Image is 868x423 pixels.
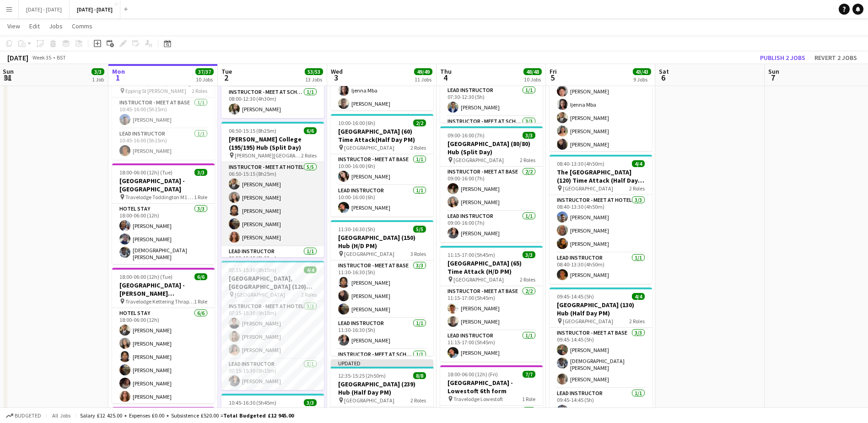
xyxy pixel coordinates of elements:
[447,251,495,258] span: 11:15-17:00 (5h45m)
[331,114,433,217] app-job-card: 10:00-16:00 (6h)2/2[GEOGRAPHIC_DATA] (60) Time Attack(Half Day PM) [GEOGRAPHIC_DATA]2 RolesInstru...
[111,72,125,83] span: 1
[5,411,43,421] button: Budgeted
[439,72,452,83] span: 4
[112,177,215,193] h3: [GEOGRAPHIC_DATA] - [GEOGRAPHIC_DATA]
[522,396,535,402] span: 1 Role
[523,68,542,75] span: 48/48
[523,251,535,258] span: 3/3
[125,194,194,201] span: Travelodge Toddington M1 Southbound
[57,54,66,61] div: BST
[223,412,294,419] span: Total Budgeted £12 945.00
[221,87,324,118] app-card-role: Instructor - Meet at School1/108:00-12:30 (4h30m)[PERSON_NAME]
[196,76,213,83] div: 10 Jobs
[331,220,433,356] div: 11:30-16:30 (5h)5/5[GEOGRAPHIC_DATA] (150) Hub (H/D PM) [GEOGRAPHIC_DATA]3 RolesInstructor - Meet...
[338,372,386,379] span: 12:35-15:25 (2h50m)
[440,126,543,242] app-job-card: 09:00-16:00 (7h)3/3[GEOGRAPHIC_DATA] (80/80) Hub (Split Day) [GEOGRAPHIC_DATA]2 RolesInstructor -...
[331,127,433,144] h3: [GEOGRAPHIC_DATA] (60) Time Attack(Half Day PM)
[331,260,433,318] app-card-role: Instructor - Meet at Base3/311:30-16:30 (5h)[PERSON_NAME][PERSON_NAME][PERSON_NAME]
[550,388,652,419] app-card-role: Lead Instructor1/109:45-14:45 (5h)[PERSON_NAME]
[29,22,40,30] span: Edit
[410,144,426,151] span: 2 Roles
[344,144,394,151] span: [GEOGRAPHIC_DATA]
[92,76,104,83] div: 1 Job
[26,20,43,32] a: Edit
[633,76,651,83] div: 9 Jobs
[811,52,861,64] button: Revert 2 jobs
[221,359,324,390] app-card-role: Lead Instructor1/107:15-15:30 (8h15m)[PERSON_NAME]
[413,372,426,379] span: 8/8
[331,349,433,380] app-card-role: Instructor - Meet at School1/1
[440,246,543,362] app-job-card: 11:15-17:00 (5h45m)3/3[GEOGRAPHIC_DATA] (65) Time Attack (H/D PM) [GEOGRAPHIC_DATA]2 RolesInstruc...
[304,266,317,273] span: 4/4
[194,298,207,305] span: 1 Role
[453,276,504,283] span: [GEOGRAPHIC_DATA]
[192,87,207,94] span: 2 Roles
[415,76,432,83] div: 11 Jobs
[632,160,645,167] span: 4/4
[658,72,669,83] span: 6
[344,397,394,404] span: [GEOGRAPHIC_DATA]
[68,20,96,32] a: Comms
[550,67,557,76] span: Fri
[563,318,613,325] span: [GEOGRAPHIC_DATA]
[331,154,433,185] app-card-role: Instructor - Meet at Base1/110:00-16:00 (6h)[PERSON_NAME]
[550,195,652,253] app-card-role: Instructor - Meet at Hotel3/308:40-13:30 (4h50m)[PERSON_NAME][PERSON_NAME][PERSON_NAME]
[112,57,215,160] app-job-card: 10:45-16:00 (5h15m)2/2Epping St [PERSON_NAME] (70 STAFF) Hub (Half Day PM) Epping St [PERSON_NAME...
[629,185,645,192] span: 2 Roles
[523,371,535,378] span: 7/7
[453,396,503,402] span: Travelodge Lowestoft
[3,67,14,76] span: Sun
[550,287,652,419] div: 09:45-14:45 (5h)4/4[GEOGRAPHIC_DATA] (130) Hub (Half Day PM) [GEOGRAPHIC_DATA]2 RolesInstructor -...
[756,52,809,64] button: Publish 2 jobs
[440,331,543,362] app-card-role: Lead Instructor1/111:15-17:00 (5h45m)[PERSON_NAME]
[112,163,215,264] app-job-card: 18:00-06:00 (12h) (Tue)3/3[GEOGRAPHIC_DATA] - [GEOGRAPHIC_DATA] Travelodge Toddington M1 Southbou...
[331,359,433,367] div: Updated
[410,250,426,257] span: 3 Roles
[304,399,317,406] span: 3/3
[659,67,669,76] span: Sat
[331,380,433,396] h3: [GEOGRAPHIC_DATA] (239) Hub (Half Day PM)
[221,122,324,257] app-job-card: 06:50-15:15 (8h25m)6/6[PERSON_NAME] College (195/195) Hub (Split Day) [PERSON_NAME][GEOGRAPHIC_DA...
[413,226,426,233] span: 5/5
[447,132,485,139] span: 09:00-16:00 (7h)
[629,318,645,325] span: 2 Roles
[229,127,276,134] span: 06:50-15:15 (8h25m)
[221,246,324,277] app-card-role: Lead Instructor1/106:50-15:15 (8h25m)
[338,119,375,126] span: 10:00-16:00 (6h)
[440,140,543,156] h3: [GEOGRAPHIC_DATA] (80/80) Hub (Split Day)
[550,56,652,153] app-card-role: Instructor - Meet at Hotel6/607:40-16:00 (8h20m)[PERSON_NAME][PERSON_NAME]Ijenna Mba[PERSON_NAME]...
[221,274,324,291] h3: [GEOGRAPHIC_DATA], [GEOGRAPHIC_DATA] (120) Hub
[440,167,543,211] app-card-role: Instructor - Meet at Base2/209:00-16:00 (7h)[PERSON_NAME][PERSON_NAME]
[112,308,215,406] app-card-role: Hotel Stay6/618:00-06:00 (12h)[PERSON_NAME][PERSON_NAME][PERSON_NAME][PERSON_NAME][PERSON_NAME][P...
[195,68,214,75] span: 37/37
[632,293,645,300] span: 4/4
[440,211,543,242] app-card-role: Lead Instructor1/109:00-16:00 (7h)[PERSON_NAME]
[221,261,324,390] app-job-card: 07:15-15:30 (8h15m)4/4[GEOGRAPHIC_DATA], [GEOGRAPHIC_DATA] (120) Hub [GEOGRAPHIC_DATA]2 RolesInst...
[112,98,215,129] app-card-role: Instructor - Meet at Base1/110:45-16:00 (5h15m)[PERSON_NAME]
[440,67,452,76] span: Thu
[329,72,343,83] span: 3
[235,291,285,298] span: [GEOGRAPHIC_DATA]
[440,286,543,331] app-card-role: Instructor - Meet at Base2/211:15-17:00 (5h45m)[PERSON_NAME][PERSON_NAME]
[633,68,651,75] span: 43/43
[338,226,375,233] span: 11:30-16:30 (5h)
[125,87,186,94] span: Epping St [PERSON_NAME]
[49,22,63,30] span: Jobs
[524,76,541,83] div: 10 Jobs
[70,0,120,18] button: [DATE] - [DATE]
[112,268,215,403] div: 18:00-06:00 (12h) (Tue)6/6[GEOGRAPHIC_DATA] - [PERSON_NAME][GEOGRAPHIC_DATA] Travelodge Kettering...
[344,250,394,257] span: [GEOGRAPHIC_DATA]
[15,412,41,419] span: Budgeted
[220,72,232,83] span: 2
[414,68,432,75] span: 49/49
[447,371,498,378] span: 18:00-06:00 (12h) (Fri)
[550,253,652,284] app-card-role: Lead Instructor1/108:40-13:30 (4h50m)[PERSON_NAME]
[331,185,433,217] app-card-role: Lead Instructor1/110:00-16:00 (6h)[PERSON_NAME]
[413,119,426,126] span: 2/2
[30,54,53,61] span: Week 35
[301,152,317,159] span: 2 Roles
[235,152,301,159] span: [PERSON_NAME][GEOGRAPHIC_DATA]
